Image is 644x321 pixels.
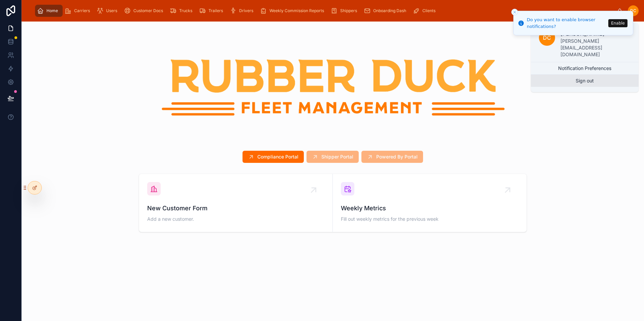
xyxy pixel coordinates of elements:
span: Trailers [208,8,223,13]
a: Clients [411,5,440,17]
div: scrollable content [32,3,617,18]
a: Shippers [329,5,362,17]
span: New Customer Form [147,204,324,213]
span: Weekly Commission Reports [269,8,324,13]
a: Home [35,5,63,17]
span: DC [630,8,636,13]
button: Sign out [531,75,639,87]
span: Shippers [340,8,357,13]
button: Notification Preferences [531,62,639,74]
span: Add a new customer. [147,216,324,222]
span: Carriers [74,8,90,13]
span: Weekly Metrics [341,204,518,213]
img: 22376-Rubber-Duck-Fleet-Management-.png [139,38,527,132]
span: Clients [422,8,436,13]
button: Compliance Portal [243,151,304,163]
a: Users [95,5,122,17]
span: Compliance Portal [257,153,298,160]
a: Trailers [197,5,228,17]
button: Enable [608,19,627,27]
a: New Customer FormAdd a new customer. [139,174,333,232]
a: Onboarding Dash [362,5,411,17]
a: Customer Docs [122,5,168,17]
span: Fill out weekly metrics for the previous week [341,216,518,222]
span: Home [46,8,58,13]
span: Drivers [239,8,253,13]
span: Customer Docs [133,8,163,13]
a: Drivers [228,5,258,17]
span: DC [543,34,551,42]
span: Onboarding Dash [373,8,406,13]
a: Trucks [168,5,197,17]
button: Close toast [511,9,518,15]
span: Users [106,8,117,13]
span: Trucks [179,8,192,13]
div: Do you want to enable browser notifications? [527,16,606,30]
a: Weekly Commission Reports [258,5,329,17]
p: [PERSON_NAME][EMAIL_ADDRESS][DOMAIN_NAME] [560,38,631,58]
a: Carriers [63,5,95,17]
a: Weekly MetricsFill out weekly metrics for the previous week [333,174,526,232]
